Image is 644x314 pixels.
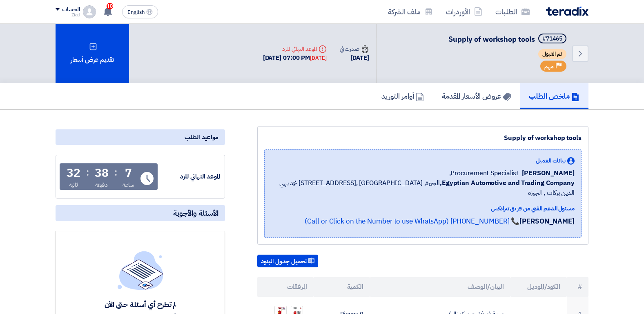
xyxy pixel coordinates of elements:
img: empty_state_list.svg [118,251,163,289]
span: تم القبول [538,49,566,59]
a: الطلبات [489,2,536,21]
div: [DATE] [310,54,326,62]
div: : [86,165,89,180]
div: مواعيد الطلب [56,129,225,145]
th: الكود/الموديل [510,277,567,297]
div: Ziad [56,13,80,17]
a: عروض الأسعار المقدمة [433,83,520,109]
button: English [122,5,158,18]
div: 38 [95,167,109,179]
th: المرفقات [257,277,314,297]
a: أوامر التوريد [372,83,433,109]
span: [PERSON_NAME] [522,168,575,178]
span: English [127,9,145,15]
img: Teradix logo [546,7,588,16]
div: مسئول الدعم الفني من فريق تيرادكس [271,204,575,213]
th: الكمية [314,277,370,297]
h5: عروض الأسعار المقدمة [442,91,511,101]
div: [DATE] 07:00 PM [263,53,327,63]
h5: أوامر التوريد [381,91,424,101]
span: الجيزة, [GEOGRAPHIC_DATA] ,[STREET_ADDRESS] محمد بهي الدين بركات , الجيزة [271,178,575,198]
img: profile_test.png [83,5,96,18]
span: الأسئلة والأجوبة [173,208,218,218]
div: 7 [125,167,132,179]
div: #71465 [542,36,562,42]
div: ساعة [123,181,134,189]
div: تقديم عرض أسعار [56,24,129,83]
div: لم تطرح أي أسئلة حتى الآن [71,300,210,309]
span: بيانات العميل [536,156,566,165]
div: [DATE] [340,53,369,63]
span: 10 [107,3,113,9]
span: Supply of workshop tools [448,34,535,45]
a: ملف الشركة [381,2,439,21]
a: ملخص الطلب [520,83,588,109]
div: : [114,165,117,180]
span: Procurement Specialist, [449,168,519,178]
div: ثانية [69,181,78,189]
div: 32 [67,167,80,179]
a: 📞 [PHONE_NUMBER] (Call or Click on the Number to use WhatsApp) [305,216,519,226]
div: الحساب [62,6,80,13]
a: الأوردرات [439,2,489,21]
b: Egyptian Automotive and Trading Company, [440,178,575,188]
div: دقيقة [95,181,108,189]
div: الموعد النهائي للرد [159,172,221,181]
button: تحميل جدول البنود [257,255,318,268]
div: صدرت في [340,45,369,53]
div: Supply of workshop tools [264,133,582,143]
div: الموعد النهائي للرد [263,45,327,53]
h5: ملخص الطلب [529,91,579,101]
th: البيان/الوصف [370,277,511,297]
h5: Supply of workshop tools [448,34,568,45]
th: # [567,277,588,297]
span: مهم [544,63,554,70]
strong: [PERSON_NAME] [519,216,575,226]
